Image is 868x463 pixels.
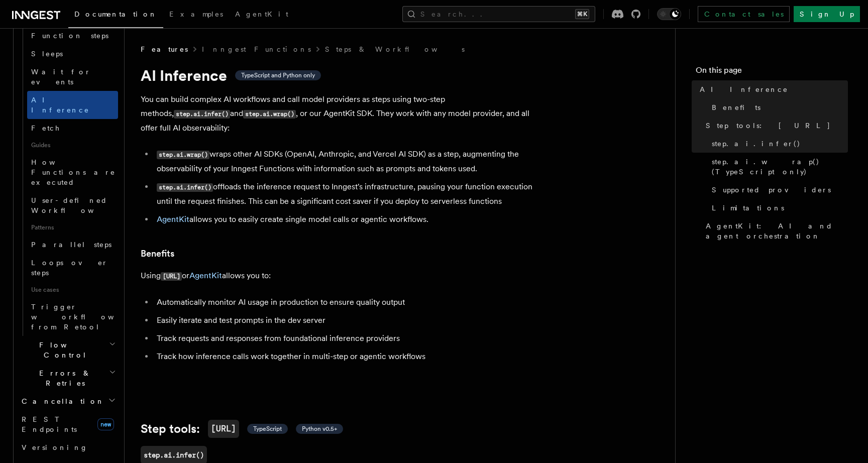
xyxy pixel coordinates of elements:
[18,368,109,388] span: Errors & Retries
[27,191,118,219] a: User-defined Workflows
[18,340,109,360] span: Flow Control
[698,6,790,22] a: Contact sales
[27,119,118,137] a: Fetch
[253,425,282,433] span: TypeScript
[154,295,542,309] li: Automatically monitor AI usage in production to ensure quality output
[141,44,188,54] span: Features
[325,44,465,54] a: Steps & Workflows
[712,157,848,177] span: step.ai.wrap() (TypeScript only)
[229,3,294,27] a: AgentKit
[31,124,60,132] span: Fetch
[31,158,116,186] span: How Functions are executed
[208,420,239,438] code: [URL]
[31,50,63,58] span: Sleeps
[22,443,88,451] span: Versioning
[141,66,542,84] h1: AI Inference
[154,331,542,345] li: Track requests and responses from foundational inference providers
[202,44,311,54] a: Inngest Functions
[157,183,213,192] code: step.ai.infer()
[31,303,142,331] span: Trigger workflows from Retool
[163,3,229,27] a: Examples
[74,10,157,18] span: Documentation
[27,298,118,336] a: Trigger workflows from Retool
[712,185,831,195] span: Supported providers
[712,102,761,112] span: Benefits
[31,96,89,114] span: AI Inference
[154,350,542,364] li: Track how inference calls work together in multi-step or agentic workflows
[696,80,848,98] a: AI Inference
[27,236,118,254] a: Parallel steps
[794,6,860,22] a: Sign Up
[154,147,542,176] li: wraps other AI SDKs (OpenAI, Anthropic, and Vercel AI SDK) as a step, augmenting the observabilit...
[169,10,223,18] span: Examples
[708,98,848,117] a: Benefits
[696,64,848,80] h4: On this page
[708,199,848,217] a: Limitations
[706,221,848,241] span: AgentKit: AI and agent orchestration
[402,6,595,22] button: Search...⌘K
[241,71,315,79] span: TypeScript and Python only
[708,181,848,199] a: Supported providers
[235,10,288,18] span: AgentKit
[27,153,118,191] a: How Functions are executed
[141,269,542,283] p: Using or allows you to:
[141,92,542,135] p: You can build complex AI workflows and call model providers as steps using two-step methods, and ...
[702,217,848,245] a: AgentKit: AI and agent orchestration
[708,135,848,153] a: step.ai.infer()
[18,438,118,456] a: Versioning
[243,110,296,119] code: step.ai.wrap()
[18,9,118,336] div: Steps & Workflows
[27,137,118,153] span: Guides
[157,151,209,159] code: step.ai.wrap()
[27,254,118,282] a: Loops over steps
[31,68,91,86] span: Wait for events
[154,212,542,226] li: allows you to easily create single model calls or agentic workflows.
[27,45,118,63] a: Sleeps
[189,271,222,280] a: AgentKit
[706,121,831,131] span: Step tools: [URL]
[27,63,118,91] a: Wait for events
[31,32,108,40] span: Function steps
[575,9,589,19] kbd: ⌘K
[702,117,848,135] a: Step tools: [URL]
[154,313,542,327] li: Easily iterate and test prompts in the dev server
[31,259,108,277] span: Loops over steps
[700,84,788,94] span: AI Inference
[27,219,118,236] span: Patterns
[18,336,118,364] button: Flow Control
[68,3,163,28] a: Documentation
[712,203,784,213] span: Limitations
[161,272,182,281] code: [URL]
[22,415,77,433] span: REST Endpoints
[18,364,118,392] button: Errors & Retries
[712,139,801,149] span: step.ai.infer()
[154,180,542,208] li: offloads the inference request to Inngest's infrastructure, pausing your function execution until...
[657,8,681,20] button: Toggle dark mode
[27,27,118,45] a: Function steps
[27,91,118,119] a: AI Inference
[174,110,230,119] code: step.ai.infer()
[302,425,337,433] span: Python v0.5+
[157,214,189,224] a: AgentKit
[97,418,114,430] span: new
[141,420,343,438] a: Step tools:[URL] TypeScript Python v0.5+
[27,282,118,298] span: Use cases
[141,247,174,261] a: Benefits
[31,196,122,214] span: User-defined Workflows
[31,241,112,249] span: Parallel steps
[708,153,848,181] a: step.ai.wrap() (TypeScript only)
[18,396,104,406] span: Cancellation
[18,392,118,410] button: Cancellation
[18,410,118,438] a: REST Endpointsnew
